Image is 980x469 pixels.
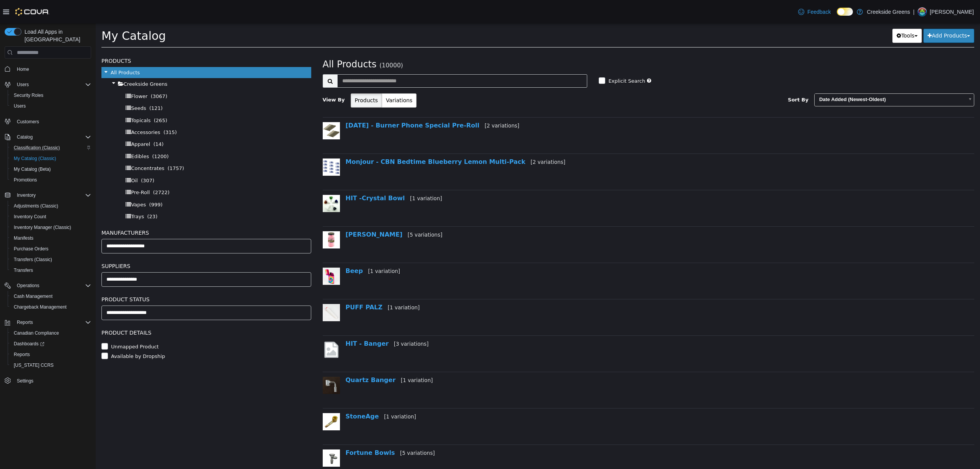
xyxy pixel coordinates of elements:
[14,318,36,327] button: Reports
[312,208,347,214] small: [5 variations]
[14,203,58,209] span: Adjustments (Classic)
[8,201,94,211] button: Adjustments (Classic)
[286,70,321,84] button: Variations
[11,175,91,185] span: Promotions
[807,8,831,16] span: Feedback
[314,172,346,178] small: [1 variation]
[14,318,91,327] span: Reports
[11,234,91,243] span: Manifests
[11,244,91,253] span: Purchase Orders
[11,255,91,264] span: Transfers (Classic)
[11,328,62,338] a: Canadian Compliance
[17,192,36,198] span: Inventory
[11,292,91,301] span: Cash Management
[8,175,94,185] button: Promotions
[14,155,56,162] span: My Catalog (Classic)
[719,70,868,82] span: Date Added (Newest-Oldest)
[14,92,43,98] span: Security Roles
[14,166,51,172] span: My Catalog (Beta)
[6,6,70,19] span: My Catalog
[6,205,216,214] h5: Manufacturers
[28,58,72,64] span: Creekside Greens
[11,212,49,221] a: Inventory Count
[14,304,67,310] span: Chargeback Management
[14,376,91,386] span: Settings
[8,90,94,101] button: Security Roles
[11,255,55,264] a: Transfers (Classic)
[14,246,49,252] span: Purchase Orders
[6,33,216,42] h5: Products
[6,271,216,281] h5: Product Status
[11,201,61,211] a: Adjustments (Classic)
[250,317,333,324] a: HIT - Banger[3 variations]
[45,154,59,160] span: (307)
[14,214,46,220] span: Inventory Count
[35,70,52,76] span: Flower
[35,94,55,100] span: Topicals
[14,362,54,368] span: [US_STATE] CCRS
[58,94,72,100] span: (265)
[8,233,94,243] button: Manifests
[8,164,94,175] button: My Catalog (Beta)
[57,166,74,172] span: (2722)
[250,389,320,397] a: StoneAge[1 variation]
[2,280,94,291] button: Operations
[11,302,91,312] span: Chargeback Management
[35,178,50,184] span: Vapes
[227,74,249,79] span: View By
[250,280,324,288] a: PUFF PALZ[1 variation]
[8,328,94,338] button: Canadian Compliance
[14,117,91,126] span: Customers
[8,211,94,222] button: Inventory Count
[14,64,91,74] span: Home
[867,7,910,16] p: Creekside Greens
[298,317,333,324] small: [3 variations]
[11,266,91,275] span: Transfers
[828,5,879,20] button: Add Products
[389,99,424,105] small: [2 variations]
[11,91,91,100] span: Security Roles
[8,101,94,111] button: Users
[35,106,64,112] span: Accessories
[227,244,244,261] img: 150
[930,7,974,16] p: [PERSON_NAME]
[58,118,68,124] span: (14)
[272,245,304,251] small: [1 variation]
[8,360,94,371] button: [US_STATE] CCRS
[11,154,91,163] span: My Catalog (Classic)
[14,224,71,230] span: Inventory Manager (Classic)
[227,281,244,298] img: 150
[35,166,54,172] span: Pre-Roll
[14,341,44,347] span: Dashboards
[56,130,73,136] span: (1200)
[14,80,91,89] span: Users
[227,99,244,116] img: 150
[14,132,91,142] span: Catalog
[11,350,33,359] a: Reports
[837,8,853,16] input: Dark Mode
[17,319,33,325] span: Reports
[11,201,91,211] span: Adjustments (Classic)
[8,142,94,153] button: Classification (Classic)
[11,361,91,370] span: Washington CCRS
[17,82,29,88] span: Users
[14,103,26,109] span: Users
[227,353,244,371] img: 150
[5,60,91,406] nav: Complex example
[918,7,927,16] div: Pat McCaffrey
[795,4,834,20] a: Feedback
[35,142,69,148] span: Concentrates
[797,5,826,20] button: Tools
[35,190,48,196] span: Trays
[21,28,91,43] span: Load All Apps in [GEOGRAPHIC_DATA]
[14,117,42,126] a: Customers
[2,132,94,142] button: Catalog
[2,116,94,127] button: Customers
[14,281,42,290] button: Operations
[35,118,54,124] span: Apparel
[35,82,50,88] span: Seeds
[8,302,94,312] button: Chargeback Management
[227,390,244,407] img: 150
[11,339,47,348] a: Dashboards
[227,135,244,152] img: 150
